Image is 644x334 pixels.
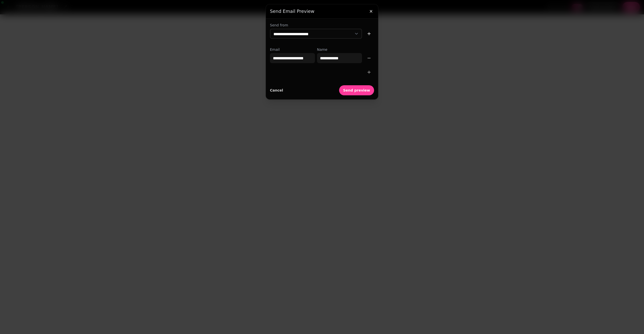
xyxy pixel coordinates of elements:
span: Send preview [343,89,370,92]
button: Cancel [270,85,283,95]
button: Send preview [339,85,374,95]
h3: Send email preview [270,8,374,14]
span: Cancel [270,89,283,92]
label: Email [270,47,315,52]
label: Name [317,47,362,52]
label: Send from [270,23,374,28]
